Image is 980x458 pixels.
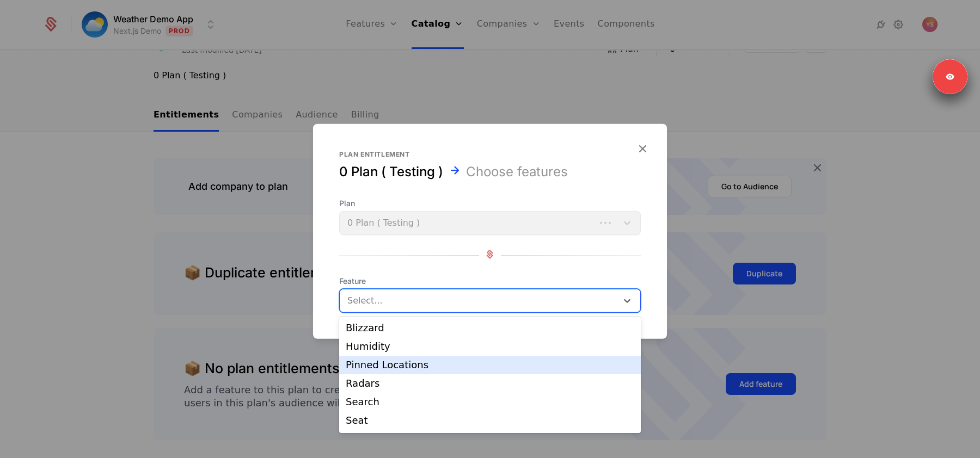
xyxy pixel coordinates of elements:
[347,294,612,307] div: Select...
[346,397,634,407] div: Search
[339,198,641,209] span: Plan
[339,150,641,159] div: Plan entitlement
[346,379,634,388] div: Radars
[339,276,641,287] span: Feature
[346,342,634,351] div: Humidity
[346,416,634,425] div: Seat
[339,163,443,181] div: 0 Plan ( Testing )
[466,163,568,181] div: Choose features
[346,323,634,333] div: Blizzard
[346,360,634,370] div: Pinned Locations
